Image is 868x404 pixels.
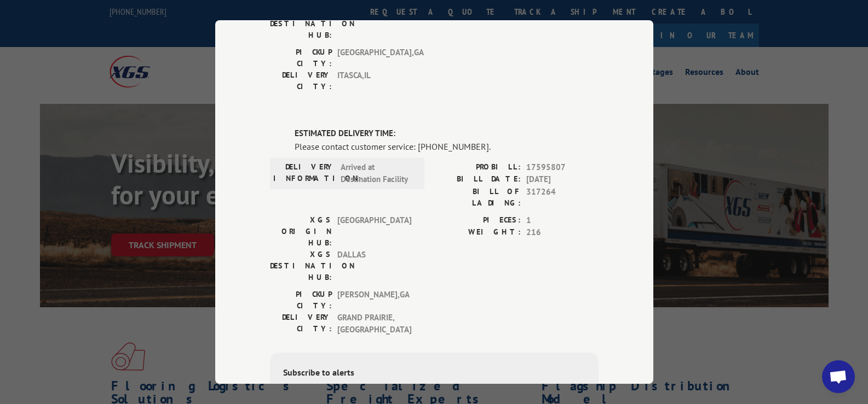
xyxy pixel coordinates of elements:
[270,214,332,249] label: XGS ORIGIN HUB:
[526,186,599,209] span: 317264
[434,161,521,174] label: PROBILL:
[434,186,521,209] label: BILL OF LADING:
[526,226,599,239] span: 216
[270,7,332,41] label: XGS DESTINATION HUB:
[337,312,411,336] span: GRAND PRAIRIE , [GEOGRAPHIC_DATA]
[526,173,599,186] span: [DATE]
[283,366,585,382] div: Subscribe to alerts
[526,214,599,227] span: 1
[270,46,332,69] label: PICKUP CITY:
[434,226,521,239] label: WEIGHT:
[337,289,411,312] span: [PERSON_NAME] , GA
[270,249,332,283] label: XGS DESTINATION HUB:
[270,289,332,312] label: PICKUP CITY:
[337,7,411,41] span: [GEOGRAPHIC_DATA]
[273,161,335,186] label: DELIVERY INFORMATION:
[434,214,521,227] label: PIECES:
[270,312,332,336] label: DELIVERY CITY:
[337,46,411,69] span: [GEOGRAPHIC_DATA] , GA
[295,140,599,153] div: Please contact customer service: [PHONE_NUMBER].
[822,360,855,393] div: Open chat
[526,161,599,174] span: 17595807
[337,69,411,92] span: ITASCA , IL
[270,69,332,92] label: DELIVERY CITY:
[341,161,415,186] span: Arrived at Destination Facility
[337,249,411,283] span: DALLAS
[337,214,411,249] span: [GEOGRAPHIC_DATA]
[434,173,521,186] label: BILL DATE:
[295,127,599,140] label: ESTIMATED DELIVERY TIME:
